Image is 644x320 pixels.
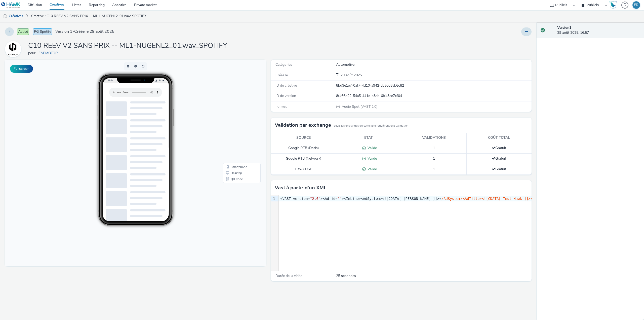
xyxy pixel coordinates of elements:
[433,156,435,161] span: 1
[336,62,531,67] div: Automotive
[33,28,52,35] span: PG Spotify
[275,104,287,109] span: Format
[366,146,377,150] span: Valide
[557,25,571,30] strong: Version 1
[275,93,296,98] span: ID de version
[338,197,342,201] span: ''
[275,83,297,88] span: ID de créative
[275,62,292,67] span: Catégories
[55,29,114,34] span: Version 1 - Créée le 29 août 2025
[441,197,535,201] span: /AdSystem><AdTitle><![CDATA[ Test_Hawk ]]></
[433,146,435,150] span: 1
[219,110,255,116] li: Desktop
[28,51,36,55] span: pour
[17,28,29,35] span: Activé
[103,19,108,22] span: 19:14
[219,116,255,122] li: QR Code
[275,121,331,129] h3: Validation par exchange
[275,273,302,278] span: Durée de la vidéo
[433,167,435,171] span: 1
[29,10,149,22] a: Créative : C10 REEV V2 SANS PRIX -- ML1-NUGENL2_01.wav_SPOTIFY
[10,65,33,73] button: Fullscreen
[226,106,242,109] span: Smartphone
[366,156,377,161] span: Valide
[336,83,531,88] div: 8bd3e1e7-0af7-4d10-a942-dc3dd8ab6c82
[310,197,320,201] span: "2.0"
[275,184,327,192] h3: Vast à partir d'un XML
[271,164,336,174] td: Hawk DSP
[340,73,362,78] div: Création 29 août 2025, 16:57
[275,73,288,78] span: Créée le
[492,167,506,171] span: Gratuit
[6,42,20,56] img: LEAPMOTOR
[1,2,21,8] img: undefined Logo
[336,273,356,278] span: 25 secondes
[341,104,377,109] span: Audio Spot (VAST 2.0)
[366,167,377,171] span: Valide
[466,133,532,143] th: Coût total
[492,146,506,150] span: Gratuit
[271,143,336,154] td: Google RTB (Deals)
[609,1,619,9] a: Hawk Academy
[340,73,362,78] span: 29 août 2025
[226,112,237,115] span: Desktop
[271,196,276,201] div: 1
[492,156,506,161] span: Gratuit
[401,133,466,143] th: Validations
[5,47,23,51] a: LEAPMOTOR
[334,124,408,128] small: Seuls les exchanges de cette liste requièrent une validation
[36,51,60,55] a: LEAPMOTOR
[3,14,8,19] img: audio
[634,1,638,9] div: ER
[557,25,640,35] div: 29 août 2025, 16:57
[336,133,401,143] th: Etat
[609,1,617,9] img: Hawk Academy
[271,133,336,143] th: Source
[336,93,531,98] div: 8f466d22-54a5-441e-b8cb-6ff48ee7cf04
[219,104,255,110] li: Smartphone
[226,118,238,121] span: QR Code
[271,154,336,164] td: Google RTB (Network)
[28,41,227,51] h1: C10 REEV V2 SANS PRIX -- ML1-NUGENL2_01.wav_SPOTIFY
